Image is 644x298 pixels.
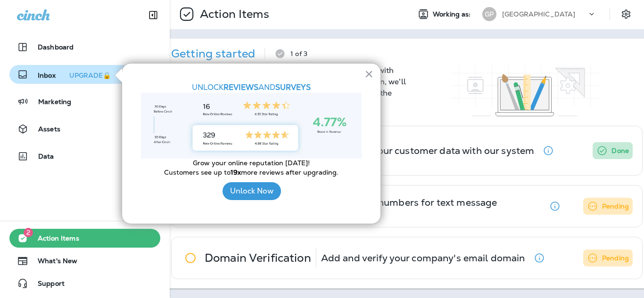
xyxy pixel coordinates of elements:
[192,82,223,92] span: UNLOCK
[69,72,111,79] div: UPGRADE🔒
[364,66,373,81] button: Close
[28,234,79,246] span: Action Items
[231,168,241,177] strong: 19x
[223,82,258,92] strong: REVIEWS
[164,168,231,177] span: Customers see up to
[28,257,77,268] span: What's New
[482,7,496,21] div: GP
[602,201,629,212] p: Pending
[38,153,54,160] p: Data
[24,228,33,237] span: 2
[602,252,629,264] p: Pending
[321,254,525,262] p: Add and verify your company's email domain
[140,6,166,24] button: Collapse Sidebar
[141,159,362,168] p: Grow your online reputation [DATE]!
[611,145,629,156] p: Done
[258,82,275,92] span: AND
[290,50,307,57] p: 1 of 3
[296,147,534,154] p: Import and sync your customer data with our system
[223,182,281,200] button: Unlock Now
[315,199,541,214] p: Set up phone numbers for text message marketing
[28,280,65,291] span: Support
[433,10,473,18] span: Working as:
[38,70,115,80] p: Inbox
[618,6,635,23] button: Settings
[502,10,575,18] p: [GEOGRAPHIC_DATA]
[171,50,255,57] p: Getting started
[241,168,339,177] span: more reviews after upgrading.
[275,82,311,92] strong: SURVEYS
[196,7,269,21] p: Action Items
[38,125,60,133] p: Assets
[38,98,71,105] p: Marketing
[205,254,311,262] p: Domain Verification
[38,43,74,51] p: Dashboard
